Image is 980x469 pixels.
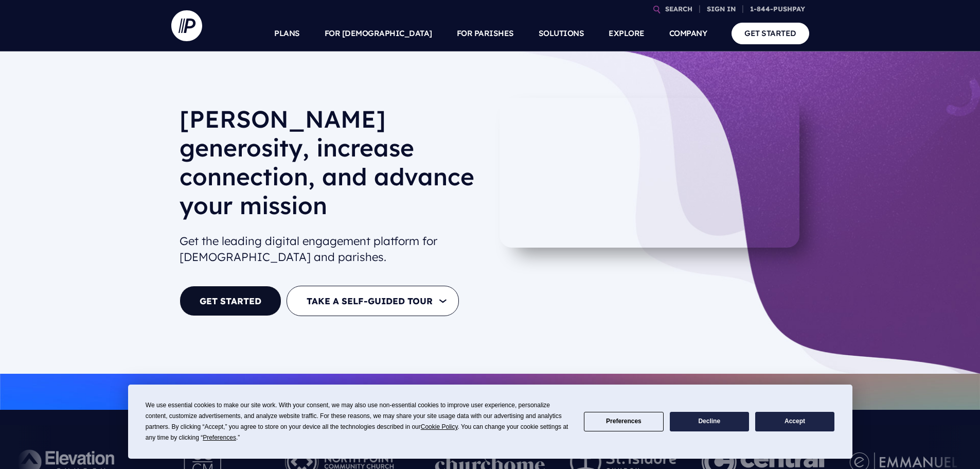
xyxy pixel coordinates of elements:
h1: [PERSON_NAME] generosity, increase connection, and advance your mission [180,105,482,228]
button: Accept [755,412,834,432]
button: TAKE A SELF-GUIDED TOUR [287,286,459,316]
button: Preferences [584,412,663,432]
a: FOR [DEMOGRAPHIC_DATA] [325,15,432,51]
a: COMPANY [669,15,707,51]
h2: Get the leading digital engagement platform for [DEMOGRAPHIC_DATA] and parishes. [180,229,482,269]
a: EXPLORE [609,15,645,51]
div: We use essential cookies to make our site work. With your consent, we may also use non-essential ... [146,400,572,443]
span: Cookie Policy [421,423,458,430]
a: SOLUTIONS [539,15,584,51]
button: Decline [670,412,749,432]
a: GET STARTED [732,23,809,44]
a: GET STARTED [180,286,281,316]
div: Cookie Consent Prompt [128,385,852,459]
p: Catch up on our major AI announcements and [180,380,801,404]
a: PLANS [274,15,300,51]
span: Preferences [203,434,236,441]
a: FOR PARISHES [457,15,514,51]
